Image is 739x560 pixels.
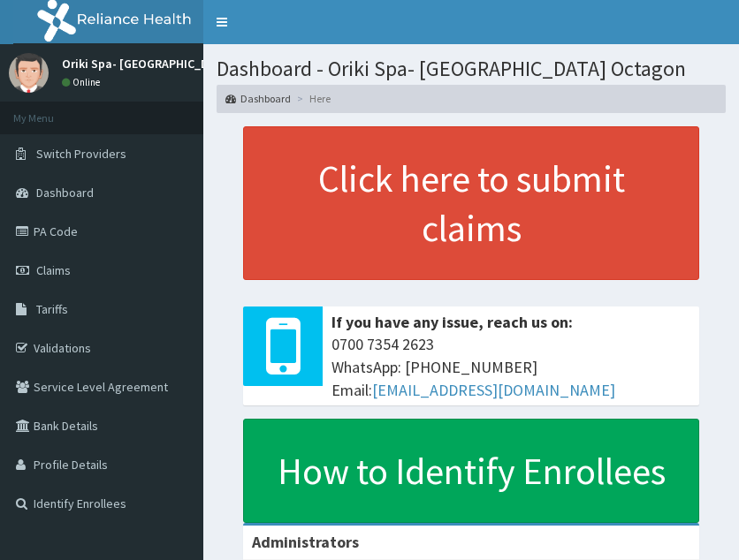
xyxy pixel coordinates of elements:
[243,419,699,523] a: How to Identify Enrollees
[36,146,126,162] span: Switch Providers
[36,301,68,317] span: Tariffs
[9,53,49,93] img: User Image
[62,57,233,70] p: Oriki Spa- [GEOGRAPHIC_DATA]
[217,57,726,80] h1: Dashboard - Oriki Spa- [GEOGRAPHIC_DATA] Octagon
[243,126,699,280] a: Click here to submit claims
[331,312,573,332] b: If you have any issue, reach us on:
[331,333,690,401] span: 0700 7354 2623 WhatsApp: [PHONE_NUMBER] Email:
[293,91,331,106] li: Here
[36,185,94,201] span: Dashboard
[252,532,359,552] b: Administrators
[62,76,104,88] a: Online
[372,380,615,400] a: [EMAIL_ADDRESS][DOMAIN_NAME]
[36,262,71,278] span: Claims
[225,91,291,106] a: Dashboard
